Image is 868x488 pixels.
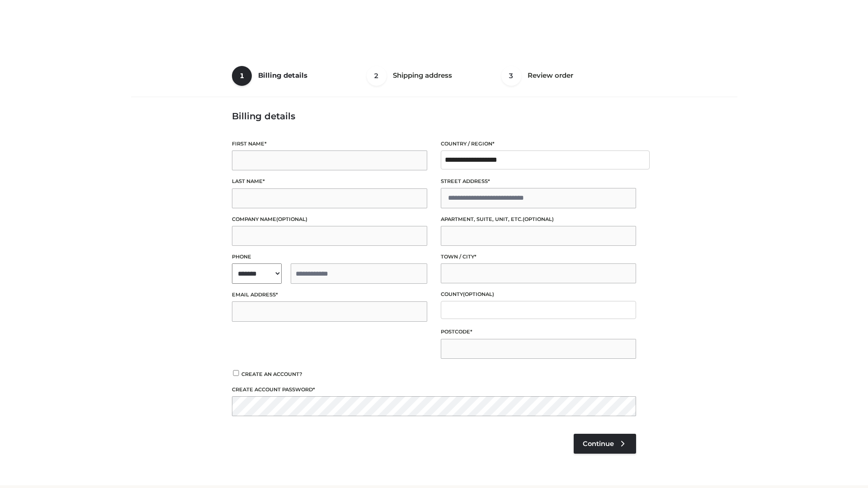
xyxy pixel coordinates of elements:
label: Postcode [441,328,636,336]
label: Country / Region [441,140,636,148]
label: Create account password [232,385,636,394]
span: (optional) [463,291,494,297]
span: (optional) [523,216,554,222]
span: Billing details [258,71,307,80]
span: 1 [232,66,252,86]
label: Town / City [441,253,636,261]
span: Continue [583,440,614,448]
label: Street address [441,177,636,186]
span: Shipping address [393,71,452,80]
span: Review order [528,71,573,80]
label: County [441,290,636,299]
span: Create an account? [241,371,302,377]
span: (optional) [276,216,307,222]
label: Apartment, suite, unit, etc. [441,215,636,224]
h3: Billing details [232,111,636,122]
span: 3 [501,66,521,86]
a: Continue [574,434,636,454]
label: Email address [232,291,427,299]
label: First name [232,140,427,148]
label: Company name [232,215,427,224]
label: Last name [232,177,427,186]
label: Phone [232,253,427,261]
span: 2 [367,66,387,86]
input: Create an account? [232,370,240,376]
